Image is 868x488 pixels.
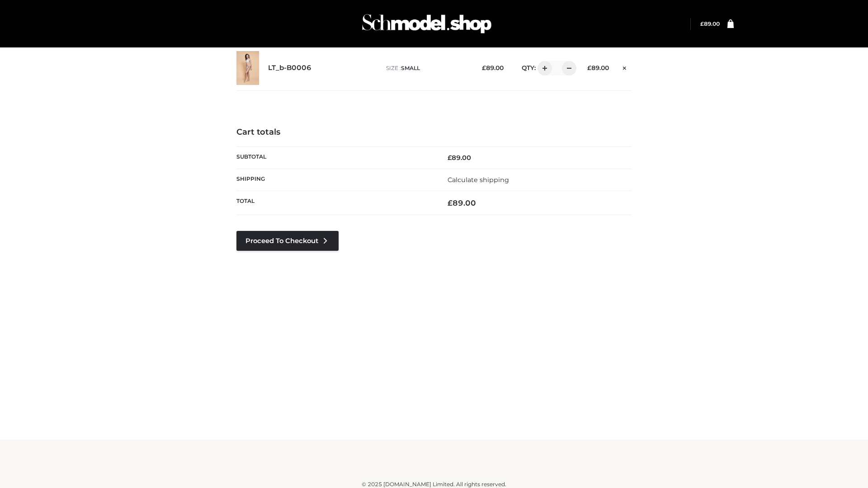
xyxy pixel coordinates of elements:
bdi: 89.00 [448,154,471,162]
th: Subtotal [236,146,434,169]
div: QTY: [513,61,573,75]
span: £ [587,64,591,71]
bdi: 89.00 [482,64,504,71]
a: LT_b-B0006 [268,64,311,72]
bdi: 89.00 [700,20,720,27]
span: £ [448,154,452,162]
a: Calculate shipping [448,176,509,184]
span: £ [700,20,704,27]
h4: Cart totals [236,127,632,137]
span: £ [448,198,453,207]
a: Proceed to Checkout [236,231,339,251]
p: size : [386,64,468,72]
img: Schmodel Admin 964 [359,6,495,42]
span: SMALL [401,65,420,71]
th: Shipping [236,169,434,191]
a: Remove this item [618,61,632,73]
span: £ [482,64,486,71]
bdi: 89.00 [587,64,609,71]
bdi: 89.00 [448,198,476,207]
th: Total [236,191,434,215]
a: £89.00 [700,20,720,27]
